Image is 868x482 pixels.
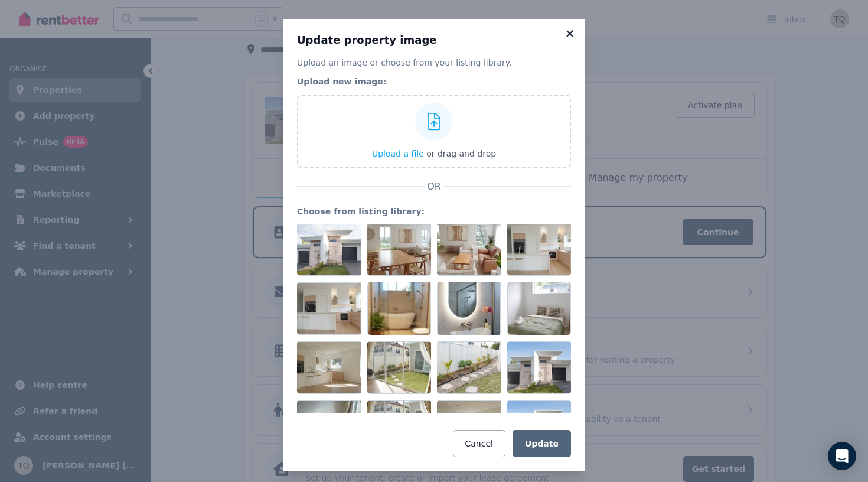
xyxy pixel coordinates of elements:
p: Upload an image or choose from your listing library. [297,57,571,69]
button: Update [513,430,571,457]
button: Upload a file or drag and drop [372,148,496,159]
div: Open Intercom Messenger [828,442,856,470]
h3: Update property image [297,33,571,47]
legend: Choose from listing library: [297,206,571,217]
span: or drag and drop [426,149,496,158]
span: Upload a file [372,149,424,158]
button: Cancel [453,430,505,457]
legend: Upload new image: [297,76,571,87]
span: OR [425,180,443,194]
